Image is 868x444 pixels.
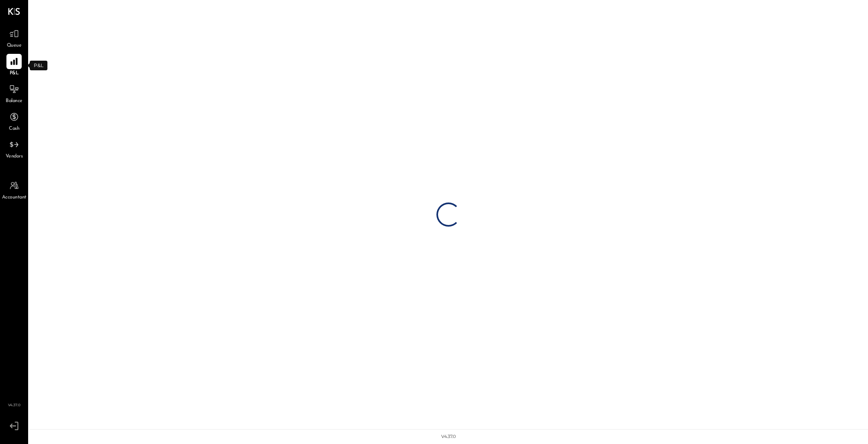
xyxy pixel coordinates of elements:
[0,82,28,105] a: Balance
[0,137,28,160] a: Vendors
[441,434,456,440] div: v 4.37.0
[9,125,19,133] span: Cash
[0,26,28,49] a: Queue
[7,42,22,49] span: Queue
[0,54,28,77] a: P&L
[30,61,47,70] div: P&L
[10,70,19,77] span: P&L
[0,109,28,133] a: Cash
[6,98,23,105] span: Balance
[2,194,27,201] span: Accountant
[6,153,23,160] span: Vendors
[0,178,28,201] a: Accountant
